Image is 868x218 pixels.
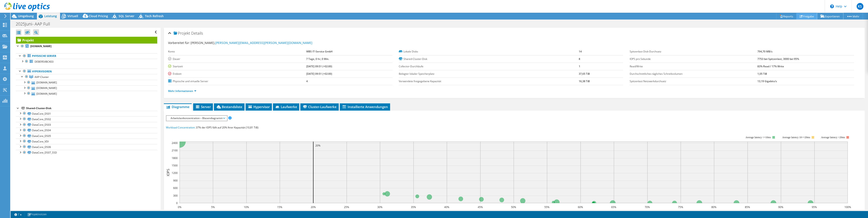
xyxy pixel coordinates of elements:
a: [DOMAIN_NAME] [16,80,157,85]
a: [DOMAIN_NAME] [16,44,157,49]
text: 300 [173,194,178,197]
a: [PERSON_NAME][EMAIL_ADDRESS][PERSON_NAME][DOMAIN_NAME] [215,41,312,45]
svg: \n [830,4,834,8]
text: 1200 [172,171,178,175]
a: DataCore_DS04 [16,128,157,133]
b: 7753 bei Spitzenlast, 3000 bei 95% [757,57,799,61]
span: Diagramme [166,105,190,109]
label: Dauer [168,57,306,61]
a: 2 [11,212,25,217]
span: Tech Refresh [145,14,164,18]
a: DataCore_VDI [16,139,157,144]
text: 55% [544,205,549,209]
text: 1800 [172,156,178,160]
label: Startzeit [168,64,306,69]
b: 16,38 TiB [579,79,590,83]
text: 20% [311,205,316,209]
label: Konto [168,49,306,54]
text: 20% [315,144,320,147]
a: Reports [776,13,796,20]
text: 2100 [172,149,178,152]
b: WBS IT-Service GmbH [306,50,333,53]
text: 10% [244,205,249,209]
span: Bestandsliste [216,105,242,109]
text: 90% [778,205,783,209]
label: Collector-Durchläufe [399,64,579,69]
tspan: Average latency 10<=20ms [782,136,810,139]
label: Vorbereitet für: [168,41,190,45]
text: 65% [611,205,616,209]
b: [DATE] 09:51 (+02:00) [306,72,332,76]
text: 30% [377,205,382,209]
b: 8 [579,57,580,61]
a: DataCore_DS01 [16,111,157,116]
span: Details [191,31,203,36]
a: DataCore_DS02 [16,116,157,122]
label: Durchschnittliches tägliches Schreibvolumen [629,72,757,76]
span: Projekt [174,31,190,35]
a: Exportieren [817,13,843,20]
span: Arbeitslastkonzentration – Blasendiagramm [169,116,225,121]
text: 85% [745,205,750,209]
b: 794,70 MB/s [757,50,772,53]
span: Cloud Pricing [89,14,108,18]
span: Server [195,105,211,109]
b: 37,65 TiB [579,72,590,76]
span: DEBERSVBCK03 [35,60,53,63]
div: Shared-Cluster-Disk [26,106,157,111]
text: 0% [178,205,181,209]
span: Leistung [44,14,57,18]
text: 15% [277,205,282,209]
span: SQL Server [119,14,134,18]
a: [DOMAIN_NAME] [16,91,157,96]
text: 1500 [172,164,178,167]
a: Physische Server [16,53,157,59]
label: Physische und virtuelle Server [168,79,306,83]
a: DataCore_DS03 [16,122,157,128]
b: 7 Tage, 0 hr, 0 Min. [306,57,329,61]
text: 600 [173,186,178,190]
a: Mehr [843,13,863,20]
span: [PERSON_NAME], [191,41,312,45]
label: Read/Write [629,64,757,69]
text: Average latency >20ms [821,136,845,139]
a: Projekt [16,37,157,44]
b: 13,19 Gigabits/s [757,79,777,83]
a: DEBERSVBCK03 [16,59,157,64]
text: 0 [176,201,178,205]
b: [DATE] 09:51 (+02:00) [306,65,332,68]
h1: 2025Juni- AAP Full [14,22,57,26]
text: 70% [645,205,650,209]
label: Spitzenlast Netzwerkdurchsatz [629,79,757,83]
label: Verwendete freigegebene Kapazität [399,79,579,83]
text: 100% [844,205,851,209]
span: 37% der IOPS fällt auf 20% Ihrer Kapazität (10,81 TiB) [196,126,258,129]
label: Lokale Disks [399,49,579,54]
text: 2400 [172,141,178,145]
tspan: Average latency <=10ms [745,136,771,139]
text: 900 [173,179,178,182]
text: 60% [578,205,583,209]
label: Spitzenlast Disk-Durchsatz [629,49,757,54]
span: Workload Concentration: [166,126,195,129]
b: 14 [579,50,582,53]
a: [DOMAIN_NAME] [16,85,157,91]
b: 83% Read / 17% Write [757,65,784,68]
a: Hypervisoren [16,69,157,74]
a: Freigabe [796,13,817,20]
text: 5% [211,205,215,209]
text: 75% [678,205,683,209]
b: [DOMAIN_NAME] [30,44,52,48]
label: IOPS pro Sekunde [629,57,757,61]
span: Installierte Anwendungen [342,105,388,109]
text: 25% [344,205,349,209]
text: IOPS [166,169,170,176]
label: Shared-Cluster-Disk [399,57,579,61]
span: Cluster-Laufwerke [302,105,337,109]
b: 4 [306,79,308,83]
a: DataCore_DS07_SSD [16,150,157,155]
a: AAP-Cluster [16,74,157,80]
text: 40% [444,205,449,209]
text: 35% [411,205,416,209]
a: DataCore_DS06 [16,144,157,150]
